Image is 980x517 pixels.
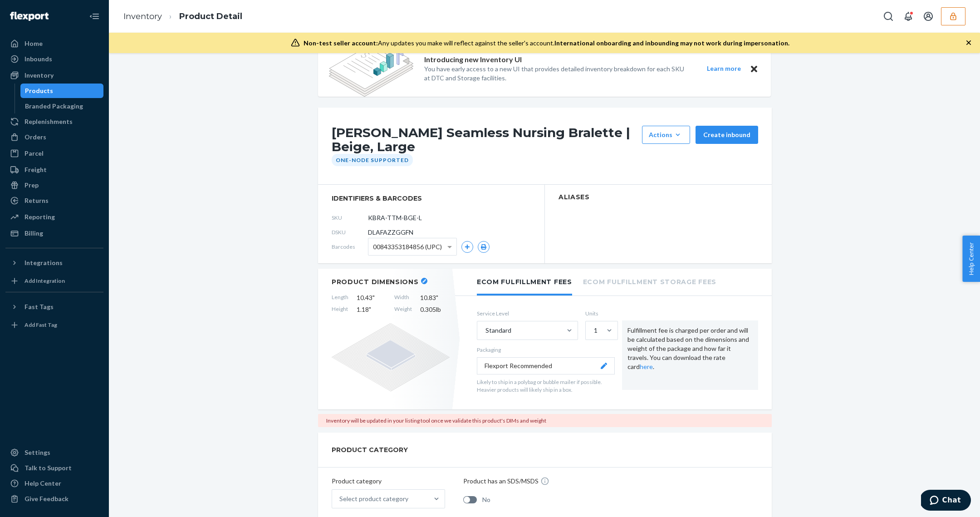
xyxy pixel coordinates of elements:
p: Packaging [477,346,615,354]
div: 1 [594,326,598,335]
div: One-Node Supported [332,154,413,166]
p: You have early access to a new UI that provides detailed inventory breakdown for each SKU at DTC ... [424,64,690,83]
a: Settings [5,445,103,460]
button: Learn more [701,63,746,74]
span: Barcodes [332,243,368,251]
div: Prep [24,181,39,190]
p: Product category [332,477,445,486]
a: Product Detail [179,11,242,21]
div: Add Fast Tag [24,321,57,329]
span: identifiers & barcodes [332,194,531,203]
span: " [436,294,438,301]
div: Help Center [24,479,61,488]
input: 1 [593,326,594,335]
h2: PRODUCT CATEGORY [332,442,408,458]
img: Flexport logo [10,12,49,21]
span: Length [332,293,348,302]
div: Orders [24,133,46,142]
a: Billing [5,226,103,241]
div: Add Integration [24,277,65,285]
div: Inbounds [24,54,52,64]
span: 00843353184856 (UPC) [373,239,442,255]
span: DSKU [332,228,368,236]
span: No [482,495,490,504]
div: Reporting [24,212,55,222]
div: Billing [24,229,43,238]
a: Freight [5,162,103,177]
a: Returns [5,193,103,208]
a: Inbounds [5,52,103,66]
span: Height [332,305,348,314]
p: Product has an SDS/MSDS [463,477,539,486]
a: Inventory [123,11,162,21]
button: Close [748,63,760,74]
label: Units [585,310,615,317]
div: Replenishments [24,117,73,126]
button: Help Center [962,236,980,282]
span: Weight [394,305,412,314]
a: Replenishments [5,114,103,129]
a: Home [5,36,103,51]
li: Ecom Fulfillment Fees [477,269,572,295]
div: Give Feedback [24,494,69,503]
span: Non-test seller account: [304,39,378,47]
button: Close Navigation [85,7,103,25]
button: Open Search Box [879,7,897,25]
li: Ecom Fulfillment Storage Fees [583,269,716,294]
div: Inventory [24,71,54,80]
div: Fulfillment fee is charged per order and will be calculated based on the dimensions and weight of... [622,320,758,390]
a: Help Center [5,476,103,491]
button: Give Feedback [5,492,103,506]
div: Returns [24,196,49,205]
button: Open notifications [899,7,917,25]
a: Reporting [5,210,103,224]
span: SKU [332,214,368,222]
div: Select product category [339,494,408,503]
div: Home [24,39,43,48]
a: Branded Packaging [20,99,104,113]
img: new-reports-banner-icon.82668bd98b6a51aee86340f2a7b77ae3.png [329,40,413,97]
span: " [369,305,371,313]
button: Create inbound [696,126,758,144]
span: 10.83 [420,293,450,302]
a: Inventory [5,68,103,83]
span: 10.43 [357,293,386,302]
p: Introducing new Inventory UI [424,54,522,65]
span: 0.305 lb [420,305,450,314]
h2: Aliases [559,194,758,201]
iframe: Opens a widget where you can chat to one of our agents [921,490,971,512]
div: Branded Packaging [25,102,83,111]
span: International onboarding and inbounding may not work during impersonation. [554,39,789,47]
a: Orders [5,130,103,144]
button: Actions [642,126,690,144]
a: Products [20,84,104,98]
button: Integrations [5,256,103,270]
label: Service Level [477,310,578,317]
button: Fast Tags [5,300,103,314]
button: Open account menu [919,7,937,25]
div: Actions [649,130,683,139]
div: Talk to Support [24,463,72,473]
p: Likely to ship in a polybag or bubble mailer if possible. Heavier products will likely ship in a ... [477,378,615,394]
button: Flexport Recommended [477,357,615,374]
span: 1.18 [357,305,386,314]
h1: [PERSON_NAME] Seamless Nursing Bralette | Beige, Large [332,126,637,154]
a: here [640,363,653,370]
a: Prep [5,178,103,192]
button: Talk to Support [5,461,103,475]
a: Add Integration [5,274,103,288]
div: Parcel [24,149,44,158]
div: Inventory will be updated in your listing tool once we validate this product's DIMs and weight [318,414,772,427]
input: Standard [485,326,485,335]
span: Width [394,293,412,302]
div: Settings [24,448,50,457]
h2: Product Dimensions [332,278,419,286]
div: Standard [485,326,511,335]
ol: breadcrumbs [116,3,250,30]
div: Fast Tags [24,302,54,311]
span: " [372,294,375,301]
a: Parcel [5,146,103,161]
div: Freight [24,165,47,174]
div: Any updates you make will reflect against the seller's account. [304,39,789,48]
